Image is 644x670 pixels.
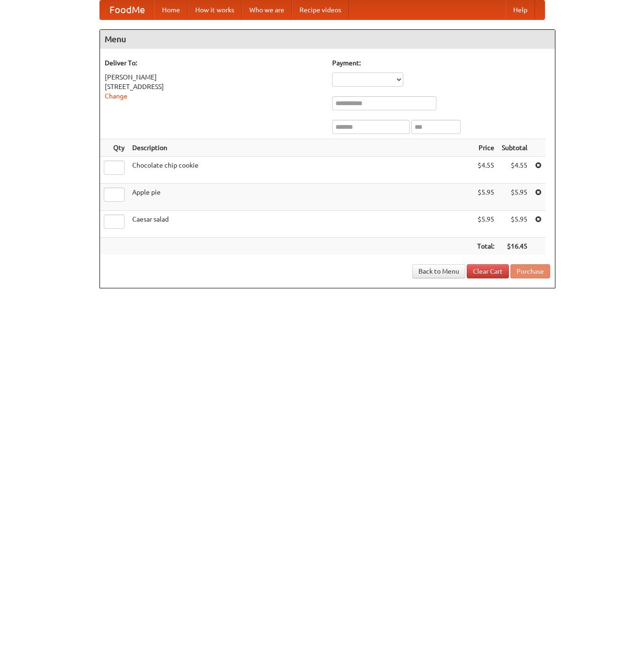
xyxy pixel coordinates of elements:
[154,0,188,19] a: Home
[100,139,128,157] th: Qty
[473,238,498,255] th: Total:
[473,157,498,184] td: $4.55
[128,157,473,184] td: Chocolate chip cookie
[292,0,349,19] a: Recipe videos
[332,58,550,68] h5: Payment:
[498,139,531,157] th: Subtotal
[242,0,292,19] a: Who we are
[105,92,127,100] a: Change
[128,139,473,157] th: Description
[128,184,473,211] td: Apple pie
[498,184,531,211] td: $5.95
[506,0,535,19] a: Help
[467,264,509,278] a: Clear Cart
[473,139,498,157] th: Price
[510,264,550,278] button: Purchase
[105,82,323,91] div: [STREET_ADDRESS]
[498,238,531,255] th: $16.45
[498,157,531,184] td: $4.55
[412,264,465,278] a: Back to Menu
[105,72,323,82] div: [PERSON_NAME]
[473,211,498,238] td: $5.95
[188,0,242,19] a: How it works
[100,30,555,49] h4: Menu
[105,58,323,68] h5: Deliver To:
[498,211,531,238] td: $5.95
[100,0,154,19] a: FoodMe
[473,184,498,211] td: $5.95
[128,211,473,238] td: Caesar salad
